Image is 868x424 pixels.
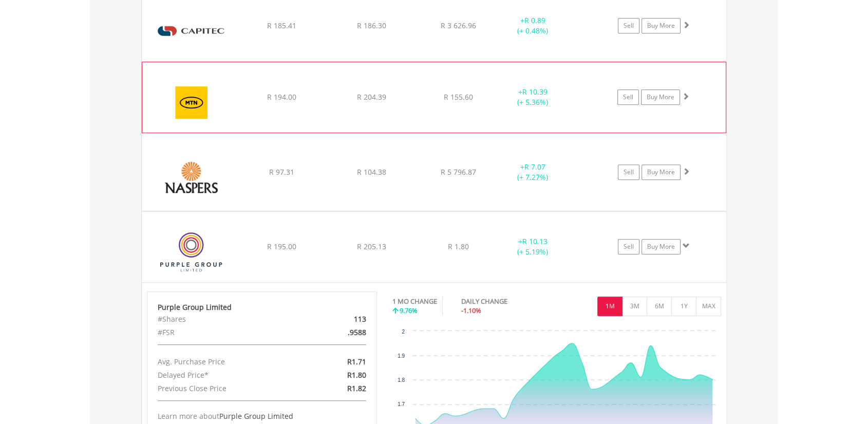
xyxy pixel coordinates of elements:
[398,377,405,383] text: 1.8
[219,411,293,421] span: Purple Group Limited
[357,92,386,102] span: R 204.39
[617,89,639,105] a: Sell
[641,164,681,180] a: Buy More
[522,236,548,246] span: R 10.13
[647,297,672,316] button: 6M
[641,18,681,33] a: Buy More
[494,236,572,257] div: + (+ 5.19%)
[357,242,386,251] span: R 205.13
[618,239,639,254] a: Sell
[398,401,405,407] text: 1.7
[150,312,299,326] div: #Shares
[400,306,418,315] span: 9.76%
[150,326,299,339] div: #FSR
[147,3,235,59] img: EQU.ZA.CPI.png
[147,146,235,208] img: EQU.ZA.NPN.png
[696,297,721,316] button: MAX
[347,370,366,380] span: R1.80
[347,383,366,393] span: R1.82
[267,92,296,102] span: R 194.00
[158,302,366,312] div: Purple Group Limited
[494,162,572,182] div: + (+ 7.27%)
[524,162,545,172] span: R 7.07
[641,239,681,254] a: Buy More
[622,297,647,316] button: 3M
[522,87,547,97] span: R 10.39
[299,326,374,339] div: .9588
[444,92,473,102] span: R 155.60
[299,312,374,326] div: 113
[398,353,405,359] text: 1.9
[347,357,366,366] span: R1.71
[597,297,622,316] button: 1M
[641,89,680,105] a: Buy More
[618,18,639,33] a: Sell
[147,225,235,280] img: EQU.ZA.PPE.png
[267,21,296,30] span: R 185.41
[448,242,469,251] span: R 1.80
[392,297,437,306] div: 1 MO CHANGE
[441,167,476,177] span: R 5 796.87
[150,355,299,368] div: Avg. Purchase Price
[441,21,476,30] span: R 3 626.96
[357,167,386,177] span: R 104.38
[267,242,296,251] span: R 195.00
[158,411,366,421] div: Learn more about
[671,297,696,316] button: 1Y
[524,15,545,25] span: R 0.89
[461,297,543,306] div: DAILY CHANGE
[402,329,405,335] text: 2
[357,21,386,30] span: R 186.30
[150,368,299,382] div: Delayed Price*
[494,15,572,36] div: + (+ 0.48%)
[461,306,481,315] span: -1.10%
[147,75,236,130] img: EQU.ZA.MTN.png
[618,164,639,180] a: Sell
[494,87,571,107] div: + (+ 5.36%)
[150,382,299,395] div: Previous Close Price
[269,167,294,177] span: R 97.31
